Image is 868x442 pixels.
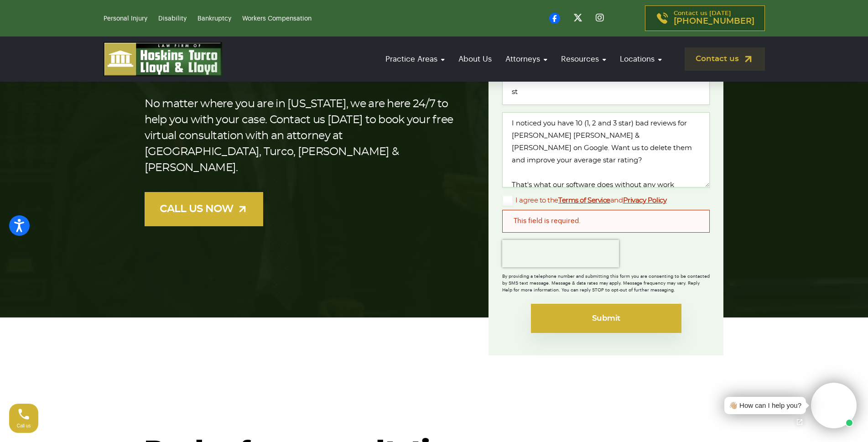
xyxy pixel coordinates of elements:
[685,47,765,71] a: Contact us
[556,46,611,72] a: Resources
[145,192,263,226] a: CALL US NOW
[104,16,147,22] a: Personal Injury
[502,195,666,206] label: I agree to the and
[502,240,619,267] iframe: reCAPTCHA
[674,10,754,26] p: Contact us [DATE]
[502,210,710,233] div: This field is required.
[790,412,809,432] a: Open chat
[158,16,187,22] a: Disability
[502,79,710,105] input: Type of case or question
[454,46,496,72] a: About Us
[145,96,460,176] p: No matter where you are in [US_STATE], we are here 24/7 to help you with your case. Contact us [D...
[104,42,222,76] img: logo
[502,267,710,294] div: By providing a telephone number and submitting this form you are consenting to be contacted by SM...
[623,197,667,204] a: Privacy Policy
[729,400,801,411] div: 👋🏼 How can I help you?
[615,46,666,72] a: Locations
[501,46,552,72] a: Attorneys
[381,46,449,72] a: Practice Areas
[531,304,681,333] input: Submit
[198,16,231,22] a: Bankruptcy
[237,203,248,215] img: arrow-up-right-light.svg
[242,16,312,22] a: Workers Compensation
[645,5,765,31] a: Contact us [DATE][PHONE_NUMBER]
[674,17,754,26] span: [PHONE_NUMBER]
[558,197,610,204] a: Terms of Service
[17,423,31,428] span: Call us
[502,112,710,187] textarea: I noticed you have 10 (1, 2 and 3 star) bad reviews for [PERSON_NAME] [PERSON_NAME] & [PERSON_NAM...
